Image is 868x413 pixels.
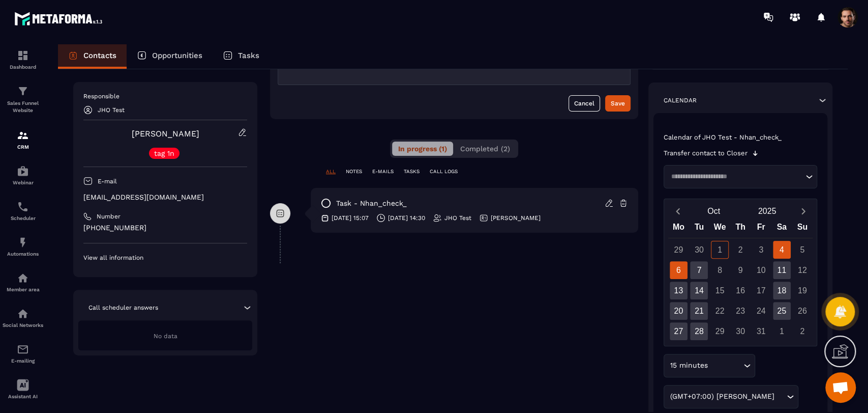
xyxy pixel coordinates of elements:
[454,142,516,156] button: Completed (2)
[154,150,174,157] p: tag 1n
[17,49,29,62] img: formation
[17,129,29,142] img: formation
[752,282,770,299] div: 17
[346,168,362,175] p: NOTES
[668,172,803,182] input: Search for option
[132,129,199,139] a: [PERSON_NAME]
[372,168,394,175] p: E-MAILS
[664,165,817,188] div: Search for option
[670,322,687,340] div: 27
[17,272,29,284] img: automations
[793,322,811,340] div: 2
[690,282,708,299] div: 14
[332,214,369,222] p: [DATE] 15:07
[664,96,697,104] p: Calendar
[687,202,740,220] button: Open months overlay
[825,372,856,403] div: Mở cuộc trò chuyện
[3,229,43,264] a: automationsautomationsAutomations
[670,241,687,259] div: 29
[730,220,751,238] div: Th
[664,133,817,142] p: Calendar of JHO Test - Nhan_check_
[17,236,29,249] img: automations
[3,157,43,193] a: automationsautomationsWebinar
[460,145,510,153] span: Completed (2)
[664,354,755,377] div: Search for option
[14,9,106,28] img: logo
[668,241,813,340] div: Calendar days
[690,241,708,259] div: 30
[3,394,43,399] p: Assistant AI
[793,261,811,279] div: 12
[776,391,784,402] input: Search for option
[98,177,117,185] p: E-mail
[709,220,730,238] div: We
[58,44,127,69] a: Contacts
[710,360,741,371] input: Search for option
[326,168,336,175] p: ALL
[3,193,43,229] a: schedulerschedulerScheduler
[3,100,43,114] p: Sales Funnel Website
[668,204,687,218] button: Previous month
[83,192,247,202] p: [EMAIL_ADDRESS][DOMAIN_NAME]
[793,282,811,299] div: 19
[3,251,43,257] p: Automations
[3,42,43,77] a: formationformationDashboard
[793,302,811,320] div: 26
[711,241,729,259] div: 1
[689,220,710,238] div: Tu
[17,308,29,320] img: social-network
[154,333,177,340] span: No data
[690,302,708,320] div: 21
[773,282,791,299] div: 18
[711,282,729,299] div: 15
[792,220,813,238] div: Su
[3,336,43,371] a: emailemailE-mailing
[732,241,750,259] div: 2
[773,261,791,279] div: 11
[17,343,29,355] img: email
[793,241,811,259] div: 5
[83,223,247,233] p: [PHONE_NUMBER]
[711,261,729,279] div: 8
[336,199,407,208] p: task - Nhan_check_
[668,391,776,402] span: (GMT+07:00) [PERSON_NAME]
[3,322,43,328] p: Social Networks
[238,51,259,60] p: Tasks
[3,264,43,300] a: automationsautomationsMember area
[664,385,798,408] div: Search for option
[83,92,247,100] p: Responsible
[83,51,116,60] p: Contacts
[664,149,747,157] p: Transfer contact to Closer
[3,144,43,150] p: CRM
[670,261,687,279] div: 6
[732,282,750,299] div: 16
[732,261,750,279] div: 9
[3,77,43,122] a: formationformationSales Funnel Website
[127,44,213,69] a: Opportunities
[444,214,471,222] p: JHO Test
[690,261,708,279] div: 7
[88,304,158,312] p: Call scheduler answers
[83,254,247,262] p: View all information
[398,145,447,153] span: In progress (1)
[404,168,420,175] p: TASKS
[17,201,29,213] img: scheduler
[690,322,708,340] div: 28
[213,44,270,69] a: Tasks
[3,300,43,336] a: social-networksocial-networkSocial Networks
[752,322,770,340] div: 31
[491,214,541,222] p: [PERSON_NAME]
[752,261,770,279] div: 10
[752,302,770,320] div: 24
[668,220,813,340] div: Calendar wrapper
[670,282,687,299] div: 13
[740,202,794,220] button: Open years overlay
[568,95,600,112] button: Cancel
[3,64,43,70] p: Dashboard
[97,212,121,221] p: Number
[3,371,43,407] a: Assistant AI
[152,51,202,60] p: Opportunities
[773,302,791,320] div: 25
[773,322,791,340] div: 1
[668,220,689,238] div: Mo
